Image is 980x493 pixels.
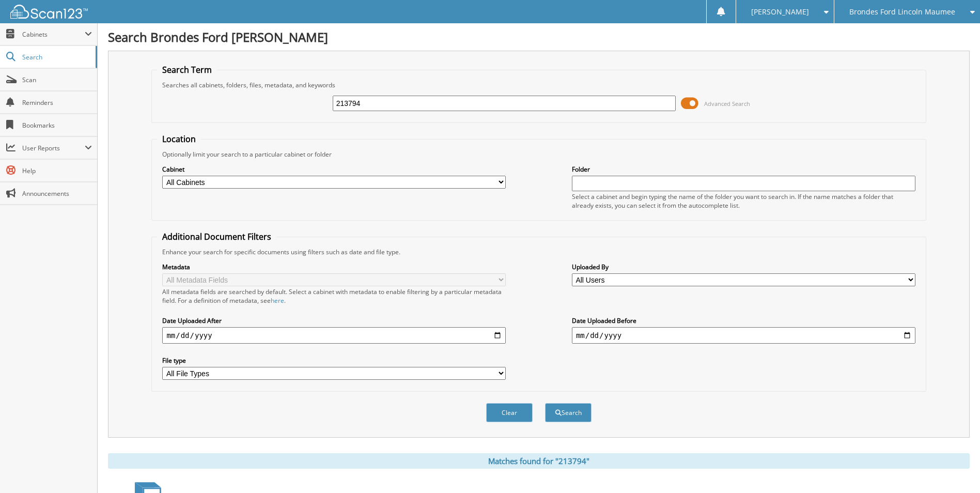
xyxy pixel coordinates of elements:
label: Uploaded By [572,263,915,271]
legend: Location [157,133,201,145]
button: Search [545,403,592,422]
label: Date Uploaded Before [572,316,915,325]
span: User Reports [22,144,85,152]
span: Reminders [22,98,92,107]
legend: Additional Document Filters [157,231,276,242]
button: Clear [486,403,533,422]
label: Metadata [162,263,506,271]
span: Search [22,53,90,61]
input: end [572,327,915,344]
div: Enhance your search for specific documents using filters such as date and file type. [157,248,920,256]
div: Searches all cabinets, folders, files, metadata, and keywords [157,81,920,89]
img: scan123-logo-white.svg [10,5,88,19]
div: All metadata fields are searched by default. Select a cabinet with metadata to enable filtering b... [162,287,506,305]
span: Cabinets [22,30,85,39]
input: start [162,327,506,344]
div: Select a cabinet and begin typing the name of the folder you want to search in. If the name match... [572,192,915,210]
div: Matches found for "213794" [108,453,970,469]
label: Folder [572,165,915,174]
span: Bookmarks [22,121,92,130]
a: here [271,296,284,305]
span: Advanced Search [704,100,750,107]
h1: Search Brondes Ford [PERSON_NAME] [108,28,970,45]
span: Announcements [22,189,92,198]
label: File type [162,356,506,365]
div: Optionally limit your search to a particular cabinet or folder [157,150,920,159]
span: Scan [22,75,92,84]
label: Cabinet [162,165,506,174]
span: Help [22,166,92,175]
legend: Search Term [157,64,217,75]
span: Brondes Ford Lincoln Maumee [849,9,955,15]
span: [PERSON_NAME] [751,9,809,15]
label: Date Uploaded After [162,316,506,325]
